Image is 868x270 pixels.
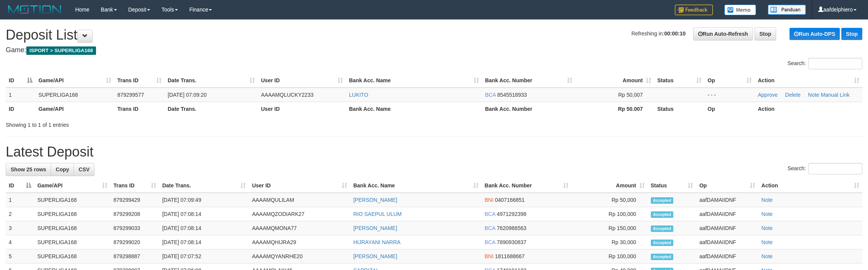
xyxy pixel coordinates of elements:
[575,102,654,116] th: Rp 50.007
[675,5,713,15] img: Feedback.jpg
[159,179,249,193] th: Date Trans.: activate to sort column ascending
[6,249,34,264] td: 5
[34,235,111,249] td: SUPERLIGA168
[808,92,820,98] a: Note
[6,46,862,54] h4: Game:
[34,221,111,235] td: SUPERLIGA168
[696,221,758,235] td: aafDAMAIIDNF
[249,235,350,249] td: AAAAMQHIJRA29
[6,102,35,116] th: ID
[575,73,654,88] th: Amount: activate to sort column ascending
[353,225,397,231] a: [PERSON_NAME]
[785,92,801,98] a: Delete
[572,235,648,249] td: Rp 30,000
[349,92,368,98] a: LUKITO
[34,249,111,264] td: SUPERLIGA168
[497,211,527,217] span: Copy 4971292398 to clipboard
[485,211,495,217] span: BCA
[497,92,527,98] span: Copy 8545518933 to clipboard
[696,235,758,249] td: aafDAMAIIDNF
[495,197,525,203] span: Copy 0407166851 to clipboard
[159,221,249,235] td: [DATE] 07:08:14
[6,27,862,43] h1: Deposit List
[664,30,685,37] strong: 00:00:10
[26,46,96,55] span: ISPORT > SUPERLIGA168
[353,239,400,245] a: HIJRAYANI NARRA
[56,166,69,173] span: Copy
[249,207,350,221] td: AAAAMQZODIARK27
[788,58,862,69] label: Search:
[353,197,397,203] a: [PERSON_NAME]
[258,102,346,116] th: User ID
[754,27,776,40] a: Stop
[485,92,496,98] span: BCA
[790,28,840,40] a: Run Auto-DPS
[6,207,34,221] td: 2
[572,221,648,235] td: Rp 150,000
[485,253,493,259] span: BNI
[353,253,397,259] a: [PERSON_NAME]
[35,73,114,88] th: Game/API: activate to sort column ascending
[6,193,34,207] td: 1
[758,92,778,98] a: Approve
[350,179,482,193] th: Bank Acc. Name: activate to sort column ascending
[768,5,806,15] img: panduan.png
[6,144,862,160] h1: Latest Deposit
[111,235,159,249] td: 879299020
[485,225,495,231] span: BCA
[485,197,493,203] span: BNI
[485,239,495,245] span: BCA
[724,5,756,15] img: Button%20Memo.svg
[654,102,705,116] th: Status
[482,73,575,88] th: Bank Acc. Number: activate to sort column ascending
[111,193,159,207] td: 879299429
[696,249,758,264] td: aafDAMAIIDNF
[35,102,114,116] th: Game/API
[346,102,482,116] th: Bank Acc. Name
[572,249,648,264] td: Rp 100,000
[693,27,753,40] a: Run Auto-Refresh
[6,88,35,102] td: 1
[651,197,674,204] span: Accepted
[249,179,350,193] th: User ID: activate to sort column ascending
[34,179,111,193] th: Game/API: activate to sort column ascending
[6,73,35,88] th: ID: activate to sort column descending
[114,73,165,88] th: Trans ID: activate to sort column ascending
[761,225,773,231] a: Note
[788,163,862,174] label: Search:
[761,197,773,203] a: Note
[648,179,697,193] th: Status: activate to sort column ascending
[6,235,34,249] td: 4
[705,88,755,102] td: - - -
[261,92,314,98] span: AAAAMQLUCKY2233
[651,225,674,232] span: Accepted
[572,207,648,221] td: Rp 100,000
[651,211,674,218] span: Accepted
[6,118,356,129] div: Showing 1 to 1 of 1 entries
[6,221,34,235] td: 3
[249,193,350,207] td: AAAAMQULILAM
[353,211,402,217] a: RIO SAEPUL ULUM
[159,235,249,249] td: [DATE] 07:08:14
[168,92,207,98] span: [DATE] 07:09:20
[808,163,862,174] input: Search:
[495,253,525,259] span: Copy 1811688667 to clipboard
[258,73,346,88] th: User ID: activate to sort column ascending
[111,207,159,221] td: 879299208
[114,102,165,116] th: Trans ID
[761,253,773,259] a: Note
[117,92,144,98] span: 879299577
[159,193,249,207] td: [DATE] 07:09:49
[165,73,258,88] th: Date Trans.: activate to sort column ascending
[482,102,575,116] th: Bank Acc. Number
[249,249,350,264] td: AAAAMQYANRHE20
[572,179,648,193] th: Amount: activate to sort column ascending
[35,88,114,102] td: SUPERLIGA168
[165,102,258,116] th: Date Trans.
[696,207,758,221] td: aafDAMAIIDNF
[111,179,159,193] th: Trans ID: activate to sort column ascending
[482,179,572,193] th: Bank Acc. Number: activate to sort column ascending
[159,249,249,264] td: [DATE] 07:07:52
[761,211,773,217] a: Note
[761,239,773,245] a: Note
